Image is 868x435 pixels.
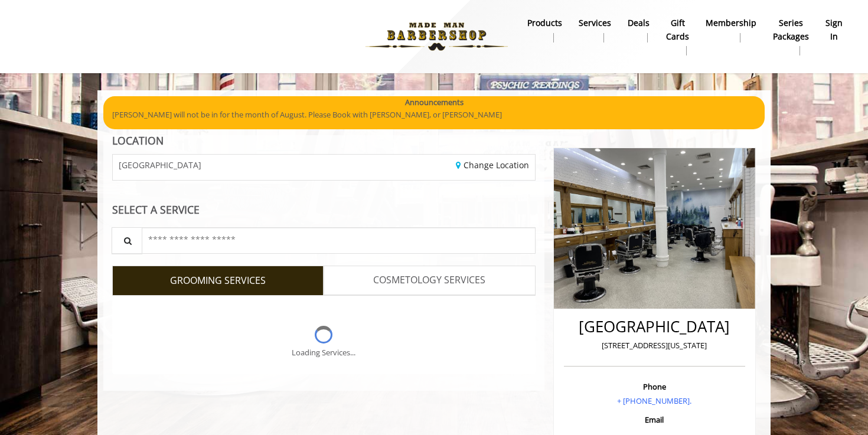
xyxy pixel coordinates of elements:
[567,318,742,335] h2: [GEOGRAPHIC_DATA]
[628,17,650,30] b: Deals
[706,17,756,30] b: Membership
[765,15,817,58] a: Series packagesSeries packages
[170,273,266,289] span: GROOMING SERVICES
[666,17,689,43] b: gift cards
[112,133,164,148] b: LOCATION
[405,96,464,109] b: Announcements
[112,204,536,215] div: SELECT A SERVICE
[112,227,142,254] button: Service Search
[567,339,742,352] p: [STREET_ADDRESS][US_STATE]
[519,15,570,45] a: Productsproducts
[570,15,619,45] a: ServicesServices
[817,15,851,45] a: sign insign in
[617,395,691,406] a: + [PHONE_NUMBER].
[456,159,529,171] a: Change Location
[825,17,843,43] b: sign in
[567,382,742,391] h3: Phone
[119,161,201,169] span: [GEOGRAPHIC_DATA]
[697,15,765,45] a: MembershipMembership
[567,416,742,424] h3: Email
[112,109,756,121] p: [PERSON_NAME] will not be in for the month of August. Please Book with [PERSON_NAME], or [PERSON_...
[579,17,611,30] b: Services
[527,17,562,30] b: products
[292,346,355,359] div: Loading Services...
[373,273,485,288] span: COSMETOLOGY SERVICES
[355,4,518,69] img: Made Man Barbershop logo
[658,15,697,58] a: Gift cardsgift cards
[112,295,536,374] div: Grooming services
[773,17,809,43] b: Series packages
[619,15,658,45] a: DealsDeals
